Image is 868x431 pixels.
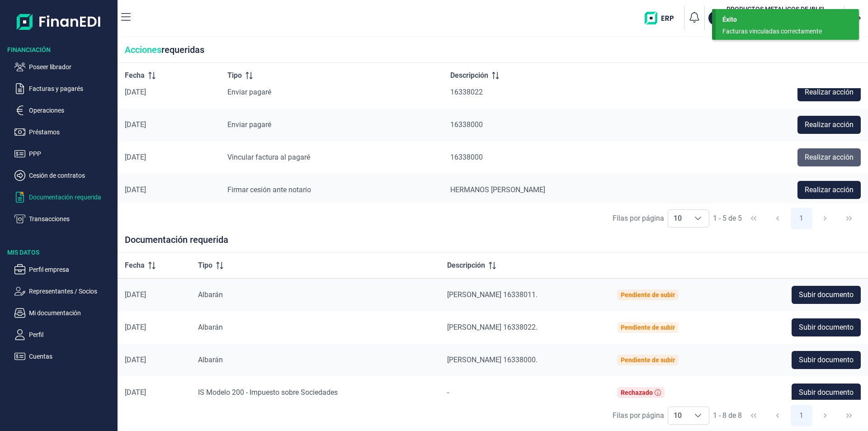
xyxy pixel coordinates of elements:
[14,351,114,362] button: Cuentas
[447,290,538,299] span: [PERSON_NAME] 16338011.
[726,5,826,14] h3: PRODUCTOS METALICOS DE IBI SL
[29,192,114,203] p: Documentación requerida
[722,15,852,24] div: Éxito
[450,153,483,161] span: 16338000
[125,44,161,55] span: Acciones
[805,87,854,98] span: Realizar acción
[125,88,213,97] div: [DATE]
[450,120,483,129] span: 16338000
[645,12,680,24] img: erp
[125,355,184,365] div: [DATE]
[799,355,854,365] span: Subir documento
[227,88,271,96] span: Enviar pagaré
[792,286,861,304] button: Subir documento
[621,324,675,331] div: Pendiente de subir
[838,405,860,426] button: Last Page
[29,308,114,318] p: Mi documentación
[227,185,311,194] span: Firmar cesión ante notario
[14,170,114,181] button: Cesión de contratos
[668,407,687,424] span: 10
[14,192,114,203] button: Documentación requerida
[621,291,675,298] div: Pendiente de subir
[447,260,485,271] span: Descripción
[29,62,114,72] p: Poseer librador
[14,127,114,137] button: Préstamos
[814,208,836,229] button: Next Page
[198,290,223,299] span: Albarán
[797,181,861,199] button: Realizar acción
[712,14,720,23] p: PR
[687,407,709,424] div: Choose
[29,286,114,297] p: Representantes / Socios
[792,318,861,336] button: Subir documento
[791,405,812,426] button: Page 1
[799,387,854,398] span: Subir documento
[14,105,114,116] button: Operaciones
[29,105,114,116] p: Operaciones
[668,210,687,227] span: 10
[805,119,854,130] span: Realizar acción
[687,210,709,227] div: Choose
[29,329,114,340] p: Perfil
[29,148,114,159] p: PPP
[797,116,861,134] button: Realizar acción
[450,70,488,81] span: Descripción
[621,389,653,396] div: Rechazado
[792,384,861,402] button: Subir documento
[198,388,338,397] span: IS Modelo 200 - Impuesto sobre Sociedades
[198,355,223,364] span: Albarán
[805,152,854,163] span: Realizar acción
[838,208,860,229] button: Last Page
[14,264,114,275] button: Perfil empresa
[14,329,114,340] button: Perfil
[125,260,145,271] span: Fecha
[14,308,114,318] button: Mi documentación
[621,356,675,364] div: Pendiente de subir
[29,264,114,275] p: Perfil empresa
[447,388,449,397] span: -
[814,405,836,426] button: Next Page
[118,234,868,253] div: Documentación requerida
[29,213,114,224] p: Transacciones
[767,405,788,426] button: Previous Page
[797,148,861,166] button: Realizar acción
[14,286,114,297] button: Representantes / Socios
[767,208,788,229] button: Previous Page
[17,7,101,36] img: Logo de aplicación
[450,88,483,96] span: 16338022
[125,153,213,162] div: [DATE]
[743,208,764,229] button: First Page
[14,213,114,224] button: Transacciones
[125,120,213,129] div: [DATE]
[743,405,764,426] button: First Page
[447,323,538,332] span: [PERSON_NAME] 16338022.
[118,37,868,63] div: requeridas
[29,127,114,137] p: Préstamos
[227,120,271,129] span: Enviar pagaré
[29,83,114,94] p: Facturas y pagarés
[14,83,114,94] button: Facturas y pagarés
[613,213,664,224] div: Filas por página
[797,83,861,101] button: Realizar acción
[125,323,184,332] div: [DATE]
[792,351,861,369] button: Subir documento
[125,70,145,81] span: Fecha
[29,170,114,181] p: Cesión de contratos
[198,260,212,271] span: Tipo
[29,351,114,362] p: Cuentas
[713,215,742,222] span: 1 - 5 de 5
[805,185,854,195] span: Realizar acción
[450,185,545,194] span: HERMANOS [PERSON_NAME]
[799,322,854,333] span: Subir documento
[791,208,812,229] button: Page 1
[227,153,310,161] span: Vincular factura al pagaré
[447,355,538,364] span: [PERSON_NAME] 16338000.
[198,323,223,332] span: Albarán
[708,5,840,32] button: PRPRODUCTOS METALICOS DE IBI SL[PERSON_NAME] [PERSON_NAME](B54487491)
[14,148,114,159] button: PPP
[227,70,242,81] span: Tipo
[125,388,184,397] div: [DATE]
[14,62,114,72] button: Poseer librador
[713,412,742,419] span: 1 - 8 de 8
[722,27,845,36] div: Facturas vinculadas correctamente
